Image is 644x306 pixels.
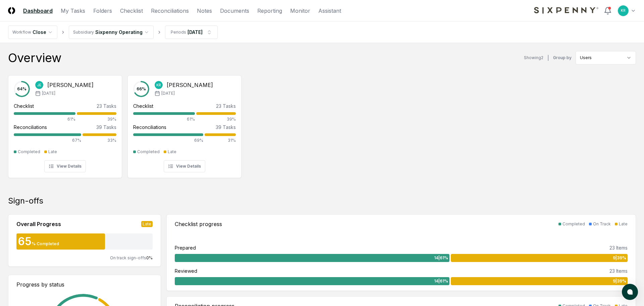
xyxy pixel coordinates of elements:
img: Sixpenny logo [534,7,598,14]
div: Reconciliations [133,124,166,131]
a: Assistant [318,7,341,15]
div: Reviewed [175,267,197,274]
span: [DATE] [42,90,55,96]
div: | [547,54,549,61]
a: My Tasks [61,7,85,15]
span: KR [621,8,626,13]
span: JE [37,83,41,88]
div: Prepared [175,244,196,251]
div: Late [141,221,153,227]
div: On Track [593,221,611,227]
span: On track sign-offs [110,255,146,260]
div: Reconciliations [14,124,47,131]
a: Checklist progressCompletedOn TrackLatePrepared23 Items14|61%9|39%Reviewed23 Items14|61%9|39% [166,214,636,291]
a: Dashboard [23,7,53,15]
div: Overall Progress [16,220,61,228]
div: Periods [171,29,186,35]
a: Documents [220,7,249,15]
a: Reporting [257,7,282,15]
div: 61% [14,116,75,122]
span: [DATE] [161,90,175,96]
div: Checklist [14,102,34,110]
div: 31% [205,137,236,143]
div: Late [619,221,628,227]
a: Reconciliations [151,7,189,15]
div: Workflow [12,29,31,35]
div: Overview [8,51,61,64]
div: 39% [196,116,236,122]
div: Showing 2 [524,55,543,61]
div: Progress by status [16,280,153,289]
a: Monitor [290,7,310,15]
div: 39% [77,116,116,122]
div: [PERSON_NAME] [47,81,94,89]
div: Completed [137,149,160,155]
div: Completed [562,221,585,227]
nav: breadcrumb [8,26,218,39]
label: Group by [553,56,572,60]
div: [DATE] [187,29,203,36]
div: 61% [133,116,195,122]
span: 9 | 39 % [613,278,626,284]
div: 39 Tasks [216,124,236,131]
div: 65 [16,236,32,247]
span: 0 % [146,255,153,260]
div: Late [48,149,57,155]
div: Completed [18,149,40,155]
a: Checklist [120,7,143,15]
div: 23 Items [609,267,628,274]
img: Logo [8,7,15,14]
a: 64%JE[PERSON_NAME][DATE]Checklist23 Tasks61%39%Reconciliations39 Tasks67%33%CompletedLateView Det... [8,70,122,178]
button: View Details [44,160,86,172]
div: % Completed [32,241,59,247]
div: 23 Items [609,244,628,251]
button: Periods[DATE] [165,26,218,39]
a: Notes [197,7,212,15]
div: Sign-offs [8,195,636,206]
div: [PERSON_NAME] [167,81,213,89]
button: View Details [164,160,205,172]
div: 23 Tasks [216,102,236,110]
span: 9 | 39 % [613,255,626,261]
span: KR [156,83,161,88]
div: Checklist [133,102,153,110]
a: 66%KR[PERSON_NAME][DATE]Checklist23 Tasks61%39%Reconciliations39 Tasks69%31%CompletedLateView Det... [127,70,241,178]
div: Checklist progress [175,220,222,228]
div: 33% [83,137,116,143]
span: 14 | 61 % [434,255,448,261]
a: Folders [93,7,112,15]
div: Late [168,149,176,155]
div: Subsidiary [73,29,94,35]
span: 14 | 61 % [434,278,448,284]
div: 67% [14,137,81,143]
button: KR [617,5,629,17]
div: 39 Tasks [96,124,116,131]
div: 23 Tasks [97,102,116,110]
div: 69% [133,137,203,143]
button: atlas-launcher [622,284,638,300]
